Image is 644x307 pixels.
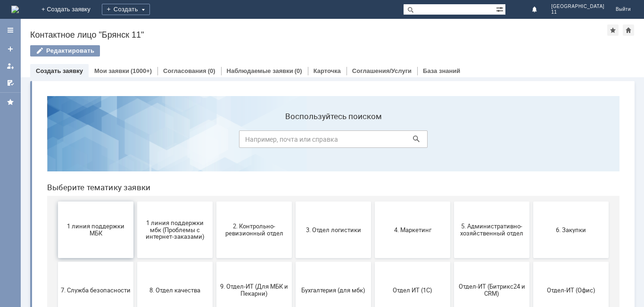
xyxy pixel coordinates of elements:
button: 6. Закупки [494,113,569,170]
a: База знаний [423,67,460,74]
button: Это соглашение не активно! [177,234,252,290]
a: Соглашения/Услуги [352,67,412,74]
a: Мои заявки [94,67,129,74]
a: Перейти на домашнюю страницу [11,6,19,13]
input: Например, почта или справка [199,42,388,59]
button: 1 линия поддержки МБК [18,113,94,170]
div: (0) [208,67,215,74]
button: 5. Административно-хозяйственный отдел [414,113,490,170]
div: Добавить в избранное [607,24,619,36]
header: Выберите тематику заявки [8,94,580,104]
label: Воспользуйтесь поиском [199,23,388,32]
span: Отдел-ИТ (Офис) [496,198,566,205]
span: 5. Административно-хозяйственный отдел [417,134,487,148]
a: Карточка [314,67,341,74]
span: 7. Служба безопасности [21,198,91,205]
img: logo [11,6,19,13]
div: Создать [102,4,150,15]
span: [GEOGRAPHIC_DATA] [551,4,604,9]
span: 8. Отдел качества [100,198,170,205]
button: Отдел-ИТ (Офис) [494,173,569,230]
span: Расширенный поиск [496,4,505,13]
button: Финансовый отдел [18,234,94,290]
span: 3. Отдел логистики [259,137,329,145]
span: Отдел-ИТ (Битрикс24 и CRM) [417,194,487,209]
button: 8. Отдел качества [98,173,173,230]
span: Отдел ИТ (1С) [338,198,408,205]
button: 7. Служба безопасности [18,173,94,230]
a: Создать заявку [3,41,18,57]
div: (1000+) [131,67,152,74]
span: 4. Маркетинг [338,137,408,145]
div: Контактное лицо "Брянск 11" [30,30,607,40]
button: 1 линия поддержки мбк (Проблемы с интернет-заказами) [98,113,173,170]
span: 1 линия поддержки мбк (Проблемы с интернет-заказами) [100,130,170,152]
span: 9. Отдел-ИТ (Для МБК и Пекарни) [180,194,249,209]
button: 9. Отдел-ИТ (Для МБК и Пекарни) [177,173,252,230]
span: Финансовый отдел [21,258,91,265]
button: не актуален [335,234,411,290]
span: 6. Закупки [496,137,566,145]
button: Отдел ИТ (1С) [335,173,411,230]
span: Бухгалтерия (для мбк) [259,198,329,205]
span: 11 [551,9,604,15]
button: 3. Отдел логистики [256,113,331,170]
button: Франчайзинг [98,234,173,290]
a: Наблюдаемые заявки [227,67,293,74]
div: (0) [295,67,302,74]
button: Отдел-ИТ (Битрикс24 и CRM) [414,173,490,230]
a: Мои заявки [3,58,18,73]
div: Сделать домашней страницей [623,24,634,36]
span: [PERSON_NAME]. Услуги ИТ для МБК (оформляет L1) [259,251,329,272]
span: не актуален [338,258,408,265]
button: [PERSON_NAME]. Услуги ИТ для МБК (оформляет L1) [256,234,331,290]
button: 2. Контрольно-ревизионный отдел [177,113,252,170]
button: 4. Маркетинг [335,113,411,170]
a: Создать заявку [36,67,83,74]
span: 2. Контрольно-ревизионный отдел [180,134,249,148]
a: Согласования [163,67,206,74]
a: Мои согласования [3,75,18,90]
span: Это соглашение не активно! [180,255,249,269]
span: Франчайзинг [100,258,170,265]
span: 1 линия поддержки МБК [21,134,91,148]
button: Бухгалтерия (для мбк) [256,173,331,230]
